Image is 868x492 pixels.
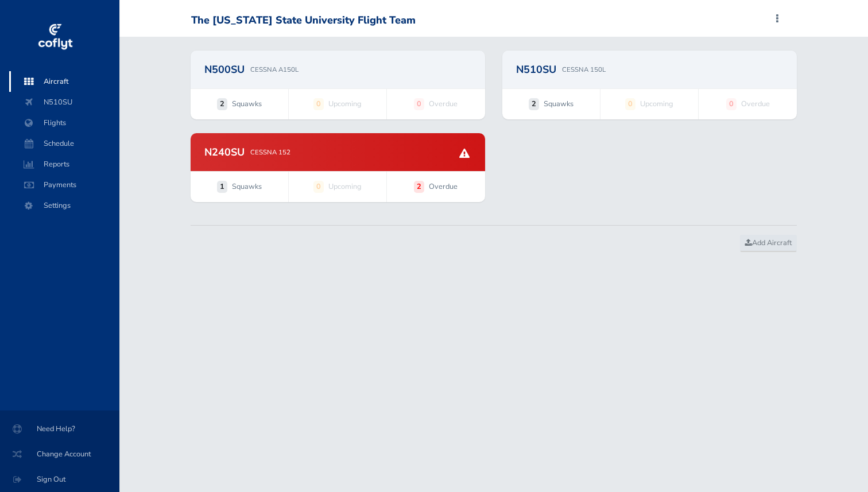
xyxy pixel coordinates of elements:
[429,181,458,192] span: Overdue
[21,195,108,216] span: Settings
[429,98,458,110] span: Overdue
[217,181,227,192] strong: 1
[414,98,424,110] strong: 0
[232,98,262,110] span: Squawks
[745,238,792,248] span: Add Aircraft
[414,181,424,192] strong: 2
[250,147,290,157] p: CESSNA 152
[217,98,227,110] strong: 2
[14,444,106,464] span: Change Account
[21,154,108,175] span: Reports
[726,98,737,110] strong: 0
[529,98,539,110] strong: 2
[21,92,108,113] span: N510SU
[313,98,324,110] strong: 0
[204,147,245,157] h2: N240SU
[21,113,108,133] span: Flights
[562,64,606,75] p: CESSNA 150L
[232,181,262,192] span: Squawks
[36,20,74,55] img: coflyt logo
[21,175,108,195] span: Payments
[191,133,485,202] a: N240SU CESSNA 152 1 Squawks 0 Upcoming 2 Overdue
[313,181,324,192] strong: 0
[741,98,770,110] span: Overdue
[544,98,573,110] span: Squawks
[250,64,299,75] p: CESSNA A150L
[328,181,362,192] span: Upcoming
[625,98,635,110] strong: 0
[191,51,485,119] a: N500SU CESSNA A150L 2 Squawks 0 Upcoming 0 Overdue
[21,71,108,92] span: Aircraft
[191,14,416,27] div: The [US_STATE] State University Flight Team
[516,64,556,75] h2: N510SU
[204,64,245,75] h2: N500SU
[21,133,108,154] span: Schedule
[640,98,673,110] span: Upcoming
[14,469,106,490] span: Sign Out
[502,51,797,119] a: N510SU CESSNA 150L 2 Squawks 0 Upcoming 0 Overdue
[740,235,797,252] a: Add Aircraft
[14,419,106,439] span: Need Help?
[328,98,362,110] span: Upcoming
